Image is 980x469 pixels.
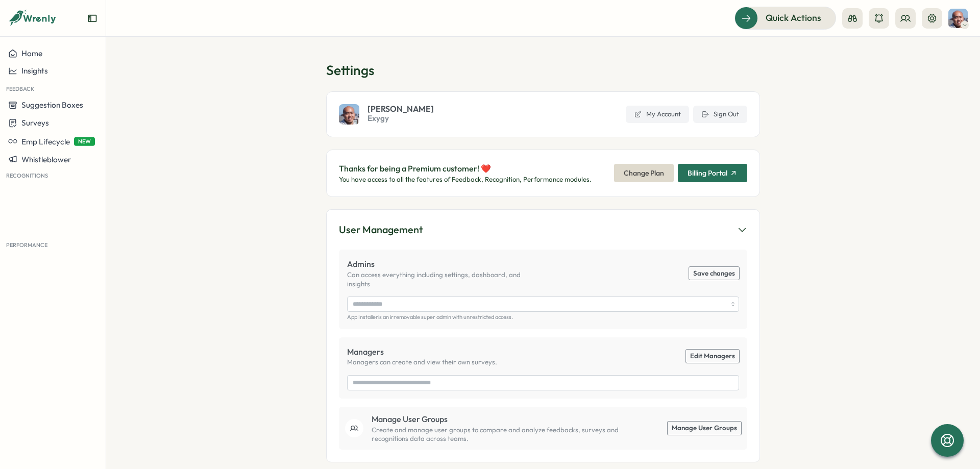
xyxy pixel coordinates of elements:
[21,48,42,58] span: Home
[686,350,739,363] a: Edit Managers
[714,110,739,119] span: Sign Out
[367,113,434,124] span: Exygy
[372,426,633,443] p: Create and manage user groups to compare and analyze feedbacks, surveys and recognitions data acr...
[21,66,48,76] span: Insights
[21,155,71,164] span: Whistleblower
[347,345,497,358] p: Managers
[693,106,747,123] button: Sign Out
[766,11,821,24] span: Quick Actions
[339,104,359,125] img: Eric Lam
[21,136,70,146] span: Emp Lifecycle
[678,164,747,182] button: Billing Portal
[347,270,543,288] p: Can access everything including settings, dashboard, and insights
[372,413,633,426] p: Manage User Groups
[734,7,836,29] button: Quick Actions
[668,422,741,435] a: Manage User Groups
[74,137,95,146] span: NEW
[326,61,760,79] h1: Settings
[626,106,689,123] a: My Account
[339,162,592,175] p: Thanks for being a Premium customer! ❤️
[948,9,968,28] img: Eric Lam
[689,267,739,280] button: Save changes
[624,164,664,182] span: Change Plan
[367,105,434,113] span: [PERSON_NAME]
[21,118,49,128] span: Surveys
[614,164,674,182] button: Change Plan
[646,110,681,119] span: My Account
[347,258,543,270] p: Admins
[347,314,739,320] p: App Installer is an irremovable super admin with unrestricted access.
[347,358,497,367] p: Managers can create and view their own surveys.
[339,175,592,184] p: You have access to all the features of Feedback, Recognition, Performance modules.
[87,13,97,23] button: Expand sidebar
[339,222,747,238] button: User Management
[21,100,83,110] span: Suggestion Boxes
[688,169,727,177] span: Billing Portal
[339,222,423,238] div: User Management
